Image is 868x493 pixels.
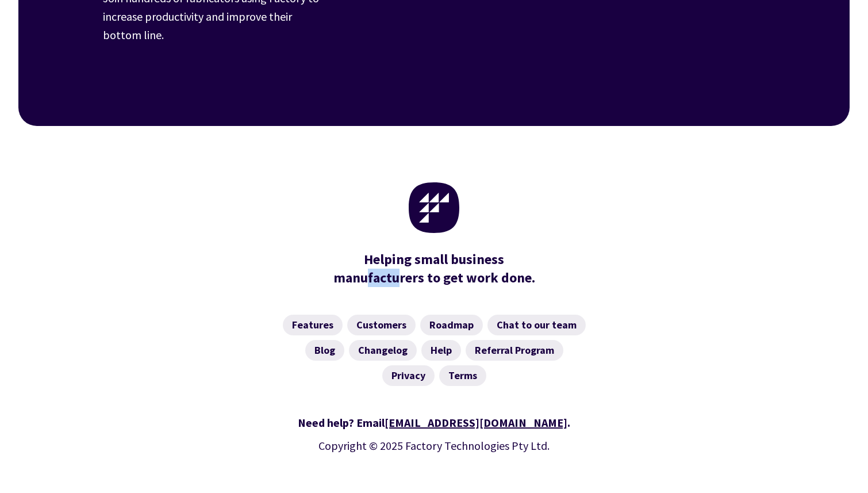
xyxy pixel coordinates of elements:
mark: Helping small business [364,250,504,269]
p: Copyright © 2025 Factory Technologies Pty Ltd. [103,437,765,455]
div: manufacturers to get work done. [328,250,540,287]
a: Features [283,315,343,335]
nav: Footer Navigation [103,315,765,386]
a: [EMAIL_ADDRESS][DOMAIN_NAME] [385,415,567,430]
a: Privacy [382,365,435,386]
a: Roadmap [420,315,483,335]
div: Need help? Email . [103,414,765,432]
a: Referral Program [466,340,563,361]
iframe: Chat Widget [811,438,868,493]
a: Customers [347,315,416,335]
a: Chat to our team [487,315,586,335]
a: Blog [305,340,344,361]
a: Terms [439,365,486,386]
a: Help [421,340,461,361]
a: Changelog [349,340,417,361]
